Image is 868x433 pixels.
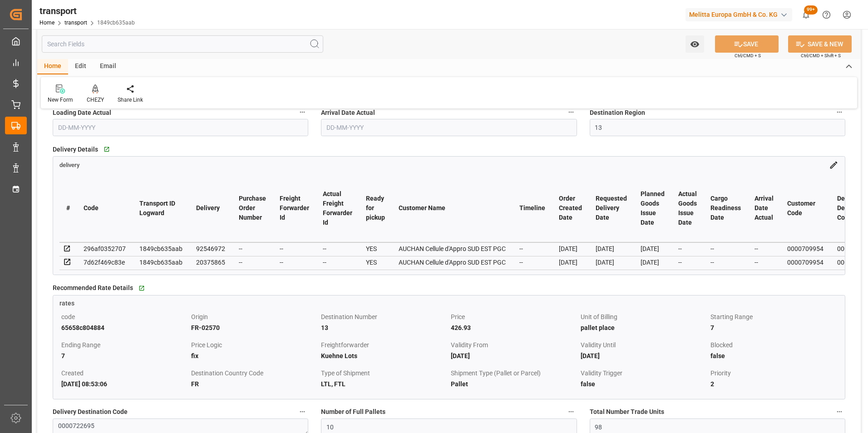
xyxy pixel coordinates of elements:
span: Ctrl/CMD + S [735,52,761,59]
div: fix [191,350,318,361]
div: 2 [710,379,837,389]
div: Type of Shipment [321,368,448,379]
div: [DATE] [641,243,665,254]
div: CHEZY [87,96,104,104]
button: Delivery Destination Code [296,406,308,418]
div: 7d62f469c83e [84,257,126,268]
div: Destination Country Code [191,368,318,379]
div: 7 [61,350,188,361]
div: -- [280,257,309,268]
div: Validity Until [581,340,707,350]
div: code [61,311,188,322]
div: -- [755,243,774,254]
div: Share Link [118,96,143,104]
div: Priority [710,368,837,379]
th: Customer Name [392,174,513,242]
th: Delivery [189,174,232,242]
div: New Form [48,96,73,104]
div: 65658c804884 [61,322,188,333]
span: Loading Date Actual [53,108,111,118]
div: 0000709954 [787,257,824,268]
span: rates [59,300,74,307]
button: Arrival Date Actual [565,106,577,118]
div: [DATE] [451,350,577,361]
a: transport [64,20,87,26]
div: false [710,350,837,361]
a: Home [39,20,54,26]
input: Search Fields [42,35,323,53]
button: Total Number Trade Units [833,406,845,418]
button: Loading Date Actual [296,106,308,118]
div: 296af0352707 [84,243,126,254]
div: Starting Range [710,311,837,322]
button: Help Center [816,5,837,25]
div: Home [37,59,68,74]
div: AUCHAN Cellule d'Appro SUD EST PGC [399,243,506,254]
div: transport [39,4,135,18]
span: Delivery Details [53,145,98,154]
div: Edit [68,59,93,74]
button: Destination Region [833,106,845,118]
div: Ending Range [61,340,188,350]
th: Arrival Date Actual [748,174,780,242]
div: -- [280,243,309,254]
div: -- [710,243,741,254]
th: Purchase Order Number [232,174,273,242]
div: [DATE] [596,243,627,254]
div: -- [519,257,545,268]
div: 7 [710,322,837,333]
div: Shipment Type (Pallet or Parcel) [451,368,577,379]
div: Pallet [451,379,577,389]
div: [DATE] [641,257,665,268]
div: -- [323,257,352,268]
th: Actual Freight Forwarder Id [316,174,359,242]
div: Created [61,368,188,379]
div: FR [191,379,318,389]
button: SAVE & NEW [788,35,852,53]
div: YES [366,243,385,254]
th: Planned Goods Issue Date [634,174,671,242]
button: Number of Full Pallets [565,406,577,418]
div: YES [366,257,385,268]
div: -- [239,243,266,254]
div: -- [710,257,741,268]
div: pallet place [581,322,707,333]
div: [DATE] [559,243,582,254]
div: [DATE] [581,350,707,361]
th: Requested Delivery Date [589,174,634,242]
div: [DATE] [559,257,582,268]
th: Customer Code [780,174,830,242]
div: [DATE] 08:53:06 [61,379,188,389]
span: Number of Full Pallets [321,407,385,417]
div: Origin [191,311,318,322]
span: Arrival Date Actual [321,108,375,118]
th: Code [77,174,133,242]
th: Transport ID Logward [133,174,189,242]
div: Email [93,59,123,74]
a: rates [53,295,845,308]
div: Freightforwarder [321,340,448,350]
div: 13 [321,322,448,333]
div: FR-02570 [191,322,318,333]
span: Recommended Rate Details [53,283,133,293]
div: LTL, FTL [321,379,448,389]
span: Delivery Destination Code [53,407,128,417]
div: -- [678,257,697,268]
div: Price Logic [191,340,318,350]
button: SAVE [715,35,779,53]
div: Kuehne Lots [321,350,448,361]
div: -- [519,243,545,254]
th: # [59,174,77,242]
span: 99+ [804,5,818,15]
span: Total Number Trade Units [590,407,664,417]
button: open menu [686,35,704,53]
div: 1849cb635aab [139,243,182,254]
span: Destination Region [590,108,645,118]
span: delivery [59,162,79,168]
button: Melitta Europa GmbH & Co. KG [686,6,796,23]
th: Ready for pickup [359,174,392,242]
div: 1849cb635aab [139,257,182,268]
span: Ctrl/CMD + Shift + S [801,52,841,59]
div: AUCHAN Cellule d'Appro SUD EST PGC [399,257,506,268]
button: show 100 new notifications [796,5,816,25]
